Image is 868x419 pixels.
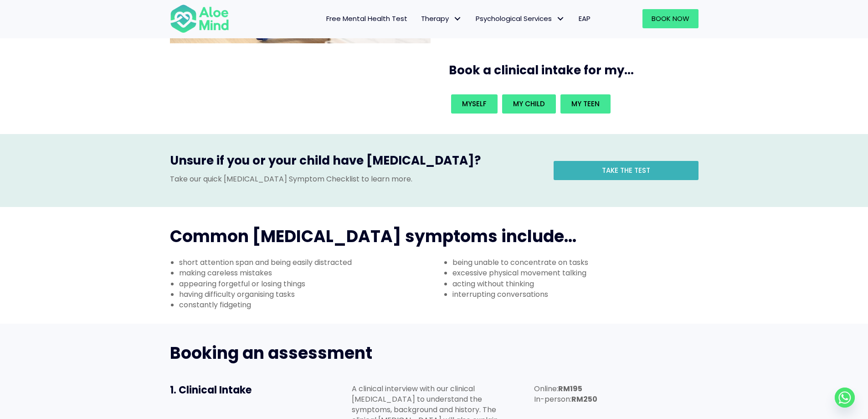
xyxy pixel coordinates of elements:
[414,9,469,28] a: TherapyTherapy: submenu
[170,152,540,173] h3: Unsure if you or your child have [MEDICAL_DATA]?
[571,394,597,404] strong: RM250
[554,161,699,180] a: Take the test
[642,9,699,28] a: Book Now
[502,94,556,114] a: My child
[170,383,252,397] span: 1. Clinical Intake
[170,225,576,248] span: Common [MEDICAL_DATA] symptoms include...
[326,14,407,23] span: Free Mental Health Test
[452,268,708,278] li: excessive physical movement talking
[179,268,434,278] li: making careless mistakes
[421,14,462,23] span: Therapy
[170,4,229,34] img: Aloe mind Logo
[554,12,567,26] span: Psychological Services: submenu
[241,9,597,28] nav: Menu
[462,99,487,109] span: Myself
[602,166,650,175] span: Take the test
[452,289,708,300] li: interrupting conversations
[469,9,572,28] a: Psychological ServicesPsychological Services: submenu
[449,62,702,78] h3: Book a clinical intake for my...
[476,14,565,23] span: Psychological Services
[534,383,698,404] p: Online: In-person:
[579,14,591,23] span: EAP
[452,279,708,289] li: acting without thinking
[452,257,708,268] li: being unable to concentrate on tasks
[170,174,540,184] p: Take our quick [MEDICAL_DATA] Symptom Checklist to learn more.
[558,383,582,394] strong: RM195
[170,341,372,365] span: Booking an assessment
[513,99,545,109] span: My child
[560,94,611,114] a: My teen
[179,279,434,289] li: appearing forgetful or losing things
[652,14,689,23] span: Book Now
[179,257,434,268] li: short attention span and being easily distracted
[179,289,434,300] li: having difficulty organising tasks
[571,99,600,109] span: My teen
[449,92,693,116] div: Book an intake for my...
[451,12,464,26] span: Therapy: submenu
[572,9,597,28] a: EAP
[451,94,498,114] a: Myself
[319,9,414,28] a: Free Mental Health Test
[179,300,434,310] li: constantly fidgeting
[835,388,855,408] a: Whatsapp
